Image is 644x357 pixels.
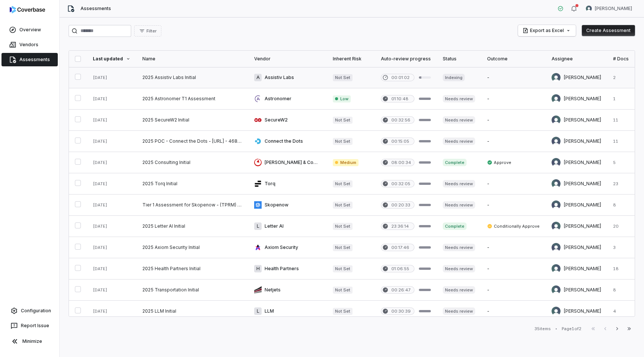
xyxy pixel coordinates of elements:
[552,307,561,316] img: Sayantan Bhattacherjee avatar
[3,319,56,332] button: Report Issue
[481,195,546,216] td: -
[443,56,475,62] div: Status
[481,88,546,110] td: -
[481,110,546,131] td: -
[518,25,576,36] button: Export as Excel
[552,158,561,167] img: Tomo Majima avatar
[481,258,546,279] td: -
[93,56,130,62] div: Last updated
[1,23,58,37] a: Overview
[487,56,540,62] div: Outcome
[254,56,321,62] div: Vendor
[552,116,561,124] img: Adeola Ajiginni avatar
[481,131,546,152] td: -
[595,6,632,12] span: [PERSON_NAME]
[552,200,561,209] img: Tomo Majima avatar
[481,237,546,258] td: -
[10,6,45,13] img: logo-D7KZi-bG.svg
[534,326,551,332] div: 35 items
[1,53,58,66] a: Assessments
[582,25,635,36] button: Create Assessment
[552,94,561,103] img: Sayantan Bhattacherjee avatar
[552,222,561,231] img: Adeola Ajiginni avatar
[552,264,561,273] img: Sayantan Bhattacherjee avatar
[3,304,56,317] a: Configuration
[552,285,561,294] img: Sayantan Bhattacherjee avatar
[613,56,629,62] div: # Docs
[1,38,58,51] a: Vendors
[581,3,637,14] button: Sayantan Bhattacherjee avatar[PERSON_NAME]
[481,301,546,322] td: -
[146,28,157,34] span: Filter
[552,56,601,62] div: Assignee
[381,56,431,62] div: Auto-review progress
[333,56,369,62] div: Inherent Risk
[80,6,111,12] span: Assessments
[134,25,161,37] button: Filter
[481,279,546,301] td: -
[3,334,56,349] button: Minimize
[552,137,561,146] img: Tomo Majima avatar
[552,243,561,252] img: Tomo Majima avatar
[555,326,557,331] div: •
[481,67,546,88] td: -
[142,56,242,62] div: Name
[481,173,546,195] td: -
[562,326,581,332] div: Page 1 of 2
[552,179,561,188] img: Sayantan Bhattacherjee avatar
[586,6,592,12] img: Sayantan Bhattacherjee avatar
[552,73,561,82] img: Sayantan Bhattacherjee avatar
